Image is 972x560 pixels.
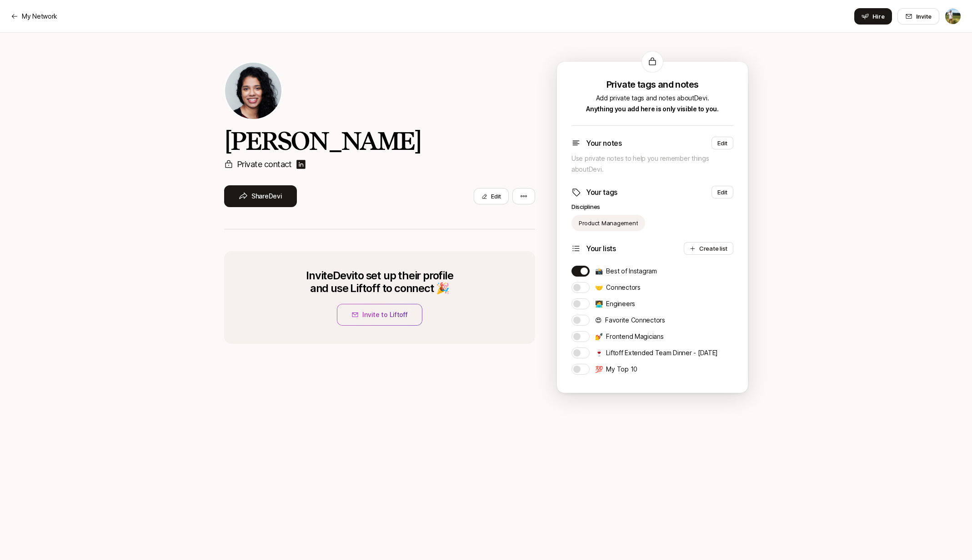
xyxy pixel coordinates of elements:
[595,267,603,275] span: 📸
[595,283,603,291] span: 🤝
[595,315,665,326] p: Favorite Connectors
[595,349,603,357] span: 🍷
[586,105,718,113] span: Anything you add here is only visible to you.
[237,158,292,171] p: Private contact
[586,186,617,198] p: Your tags
[571,202,733,211] p: Disciplines
[595,282,641,293] p: Connectors
[22,11,57,22] p: My Network
[571,266,590,277] button: 📸 Best of Instagram
[571,298,590,309] button: 🧑‍💻 Engineers
[579,218,638,228] p: Product Management
[224,185,297,207] button: ShareDevi
[586,137,622,149] p: Your notes
[711,137,733,149] button: Edit
[595,266,657,277] p: Best of Instagram
[595,316,601,324] span: 😍
[595,298,635,309] p: Engineers
[571,331,590,342] button: 💅 Frontend Magicians
[854,8,892,25] button: Hire
[897,8,939,25] button: Invite
[571,93,733,114] p: Add private tags and notes about Devi .
[595,364,637,375] p: My Top 10
[571,80,733,89] p: Private tags and notes
[711,186,733,198] button: Edit
[571,347,590,358] button: 🍷 Liftoff Extended Team Dinner - [DATE]
[595,347,718,358] p: Liftoff Extended Team Dinner - [DATE]
[224,127,535,154] h2: [PERSON_NAME]
[306,269,453,295] p: Invite Devi to set up their profile and use Liftoff to connect 🎉
[595,332,603,340] span: 💅
[296,159,306,170] img: linkedin-logo
[474,188,509,204] button: Edit
[337,304,422,326] button: Invite to Liftoff
[872,12,885,21] span: Hire
[571,282,590,293] button: 🤝 Connectors
[586,243,616,254] p: Your lists
[571,315,590,326] button: 😍 Favorite Connectors
[571,153,733,175] p: Use private notes to help you remember things about Devi .
[225,63,281,119] img: Devi Kovi
[571,364,590,375] button: 💯 My Top 10
[595,331,663,342] p: Frontend Magicians
[595,300,603,307] span: 🧑‍💻
[945,8,961,25] button: Tyler Kieft
[945,9,961,24] img: Tyler Kieft
[595,365,603,373] span: 💯
[916,12,932,21] span: Invite
[684,242,733,255] button: Create list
